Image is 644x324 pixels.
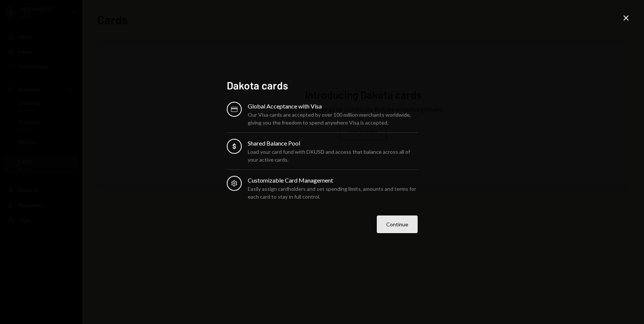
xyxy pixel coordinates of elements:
[248,139,418,148] div: Shared Balance Pool
[248,111,418,126] div: Our Visa cards are accepted by over 100 million merchants worldwide, giving you the freedom to sp...
[248,176,418,185] div: Customizable Card Management
[248,102,418,111] div: Global Acceptance with Visa
[377,216,418,233] button: Continue
[227,78,418,93] h2: Dakota cards
[248,185,418,201] div: Easily assign cardholders and set spending limits, amounts and terms for each card to stay in ful...
[248,148,418,163] div: Load your card fund with DKUSD and access that balance across all of your active cards.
